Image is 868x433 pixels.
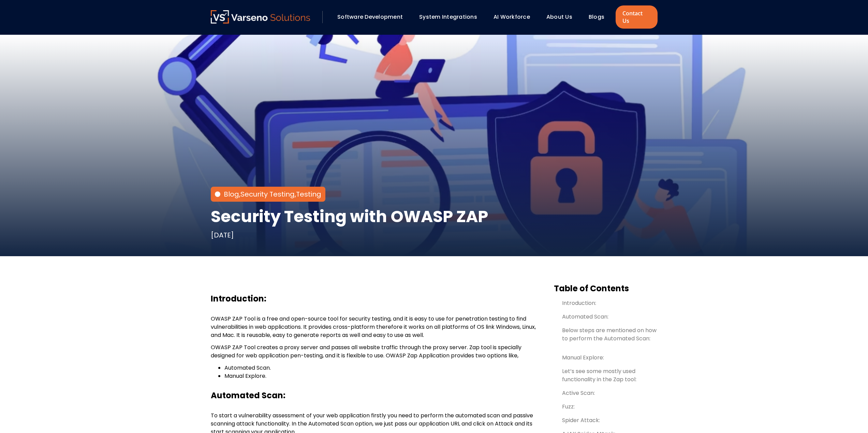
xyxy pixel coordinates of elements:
a: Security Testing [240,189,295,199]
a: Contact Us [616,5,657,29]
h3: Introduction: [211,294,543,304]
h1: Security Testing with OWASP ZAP [211,207,488,226]
a: Testing [296,189,321,199]
a: Fuzz: [554,403,658,411]
div: AI Workforce [490,11,540,23]
a: Software Development [337,13,403,21]
div: Software Development [334,11,412,23]
a: Below steps are mentioned on how to perform the Automated Scan: [554,326,658,343]
a: Automated Scan: [554,313,658,321]
a: Blogs [589,13,604,21]
a: Let’s see some mostly used functionality in the Zap tool: [554,367,658,384]
a: About Us [546,13,572,21]
h3: Table of Contents [554,283,658,294]
a: Varseno Solutions – Product Engineering & IT Services [211,10,310,24]
a: Spider Attack: [554,416,658,424]
div: [DATE] [211,230,234,240]
div: About Us [543,11,582,23]
img: Varseno Solutions – Product Engineering & IT Services [211,10,310,24]
a: AI Workforce [494,13,530,21]
a: Introduction: [554,299,658,307]
a: Manual Explore: [554,354,658,362]
a: System Integrations [419,13,477,21]
p: OWASP ZAP Tool creates a proxy server and passes all website traffic through the proxy server. Za... [211,343,543,360]
a: Blog [224,189,239,199]
li: Manual Explore. [224,372,543,380]
a: Active Scan: [554,389,658,397]
div: , , [224,189,321,199]
div: Blogs [585,11,614,23]
div: System Integrations [416,11,487,23]
p: OWASP ZAP Tool is a free and open-source tool for security testing, and it is easy to use for pen... [211,315,543,339]
li: Automated Scan. [224,364,543,372]
h3: Automated Scan: [211,390,543,401]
